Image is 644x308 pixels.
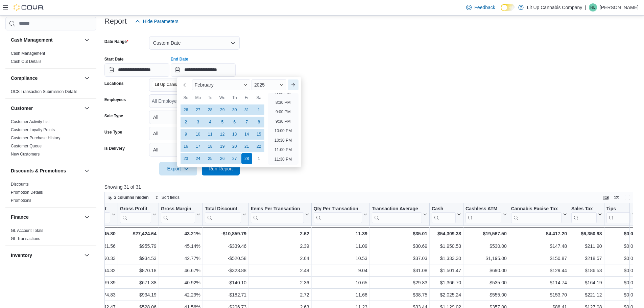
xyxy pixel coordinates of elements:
[372,206,422,212] div: Transaction Average
[205,104,216,115] div: day-28
[623,193,631,202] button: Enter fullscreen
[273,117,293,125] li: 9:30 PM
[120,206,157,223] button: Gross Profit
[159,162,197,175] button: Export
[571,254,602,262] div: $218.57
[466,291,507,299] div: $555.00
[180,79,191,90] button: Previous Month
[11,119,50,124] a: Customer Activity List
[11,51,45,56] a: Cash Management
[120,206,151,212] div: Gross Profit
[11,236,40,241] a: GL Transactions
[251,279,309,287] div: 2.36
[11,37,53,43] h3: Cash Management
[161,206,200,223] button: Gross Margin
[181,92,191,103] div: Su
[11,214,29,220] h3: Finance
[463,1,498,14] a: Feedback
[11,167,81,174] button: Discounts & Promotions
[11,59,42,64] span: Cash Out Details
[83,36,91,44] button: Cash Management
[11,228,43,233] a: GL Account Totals
[193,117,204,127] div: day-3
[193,141,204,152] div: day-17
[268,93,299,165] ul: Time
[606,266,636,275] div: $0.00
[181,129,191,140] div: day-9
[149,36,240,50] button: Custom Date
[511,230,567,238] div: $4,417.20
[205,254,246,262] div: -$520.58
[104,81,124,86] label: Locations
[254,141,264,152] div: day-22
[120,242,157,250] div: $955.79
[11,127,55,132] a: Customer Loyalty Points
[11,167,66,174] h3: Discounts & Promotions
[205,206,246,223] button: Total Discount
[241,153,252,164] div: day-28
[432,206,456,223] div: Cash
[84,291,115,299] div: $1,274.83
[313,254,367,262] div: 10.53
[229,153,240,164] div: day-27
[132,15,181,28] button: Hide Parameters
[251,242,309,250] div: 2.39
[432,266,461,275] div: $1,501.47
[501,11,501,11] span: Dark Mode
[511,242,567,250] div: $147.48
[606,291,636,299] div: $0.00
[120,266,157,275] div: $870.18
[104,97,126,102] label: Employees
[585,3,586,11] p: |
[11,119,50,124] span: Customer Activity List
[229,129,240,140] div: day-13
[104,113,123,119] label: Sale Type
[84,266,115,275] div: $994.32
[104,129,122,135] label: Use Type
[272,127,294,135] li: 10:00 PM
[432,230,461,238] div: $54,309.38
[313,291,367,299] div: 11.68
[466,242,507,250] div: $530.00
[273,108,293,116] li: 9:00 PM
[251,266,309,275] div: 2.48
[11,75,38,81] h3: Compliance
[104,39,128,44] label: Date Range
[251,254,309,262] div: 2.64
[104,56,124,62] label: Start Date
[372,242,427,250] div: $30.69
[195,82,214,88] span: February
[372,266,427,275] div: $31.08
[84,242,115,250] div: $1,161.56
[571,206,602,223] button: Sales Tax
[571,266,602,275] div: $186.53
[11,190,43,195] span: Promotion Details
[11,105,33,112] h3: Customer
[606,206,630,223] div: Tips
[114,195,149,200] span: 2 columns hidden
[241,117,252,127] div: day-7
[149,143,240,157] button: All
[466,279,507,287] div: $535.00
[571,206,597,223] div: Sales Tax
[372,206,422,223] div: Transaction Average
[254,104,264,115] div: day-1
[161,254,200,262] div: 42.77%
[254,117,264,127] div: day-8
[161,279,200,287] div: 40.92%
[105,193,151,202] button: 2 columns hidden
[120,230,157,238] div: $27,424.64
[5,49,96,68] div: Cash Management
[372,279,427,287] div: $29.83
[11,151,40,157] span: New Customers
[205,230,246,238] div: -$10,859.79
[606,254,636,262] div: $0.00
[83,213,91,221] button: Finance
[202,162,240,175] button: Run Report
[251,230,309,238] div: 2.62
[11,214,81,220] button: Finance
[104,17,127,25] h3: Report
[501,4,515,11] input: Dark Mode
[11,143,42,149] span: Customer Queue
[152,193,182,202] button: Sort fields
